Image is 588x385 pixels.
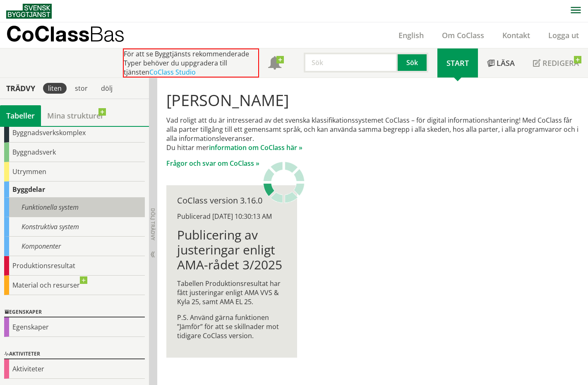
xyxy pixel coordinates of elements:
div: För att se Byggtjänsts rekommenderade Typer behöver du uppgradera till tjänsten [123,48,259,77]
span: Redigera [542,58,579,68]
div: Byggnadsverk [4,143,145,162]
a: CoClass Studio [149,68,196,77]
img: Svensk Byggtjänst [6,4,52,19]
p: CoClass [6,29,125,39]
div: Publicerad [DATE] 10:30:13 AM [177,212,286,221]
a: Start [437,48,478,77]
input: Sök [304,53,398,73]
img: Laddar [263,162,305,203]
span: Dölj trädvy [149,208,156,240]
div: Egenskaper [4,308,145,317]
div: Byggdelar [4,182,145,198]
a: English [389,30,433,40]
span: Notifikationer [268,57,281,70]
span: Bas [89,22,125,46]
a: Frågor och svar om CoClass » [166,159,259,168]
a: CoClassBas [6,22,142,48]
p: Vad roligt att du är intresserad av det svenska klassifikationssystemet CoClass – för digital inf... [166,116,578,152]
div: liten [43,83,67,94]
a: information om CoClass här » [209,143,302,152]
div: Material och resurser [4,276,145,295]
h1: [PERSON_NAME] [166,91,578,109]
div: Produktionsresultat [4,256,145,276]
div: Utrymmen [4,162,145,182]
a: Mina strukturer [41,105,110,126]
a: Läsa [478,48,524,77]
a: Om CoClass [433,30,493,40]
p: Tabellen Produktionsresultat har fått justeringar enligt AMA VVS & Kyla 25, samt AMA EL 25. [177,279,286,306]
div: Funktionella system [4,198,145,217]
div: Aktiviteter [4,349,145,359]
div: dölj [96,83,118,94]
a: Logga ut [539,30,588,40]
span: Läsa [497,58,515,68]
h1: Publicering av justeringar enligt AMA-rådet 3/2025 [177,228,286,272]
a: Kontakt [493,30,539,40]
a: Redigera [524,48,588,77]
span: Start [446,58,469,68]
div: Konstruktiva system [4,217,145,237]
div: Aktiviteter [4,359,145,379]
div: CoClass version 3.16.0 [177,196,286,205]
div: Byggnadsverkskomplex [4,123,145,143]
div: Egenskaper [4,317,145,337]
button: Sök [398,53,428,73]
div: Komponenter [4,237,145,256]
div: Trädvy [2,84,40,93]
div: stor [70,83,93,94]
p: P.S. Använd gärna funktionen ”Jämför” för att se skillnader mot tidigare CoClass version. [177,313,286,340]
